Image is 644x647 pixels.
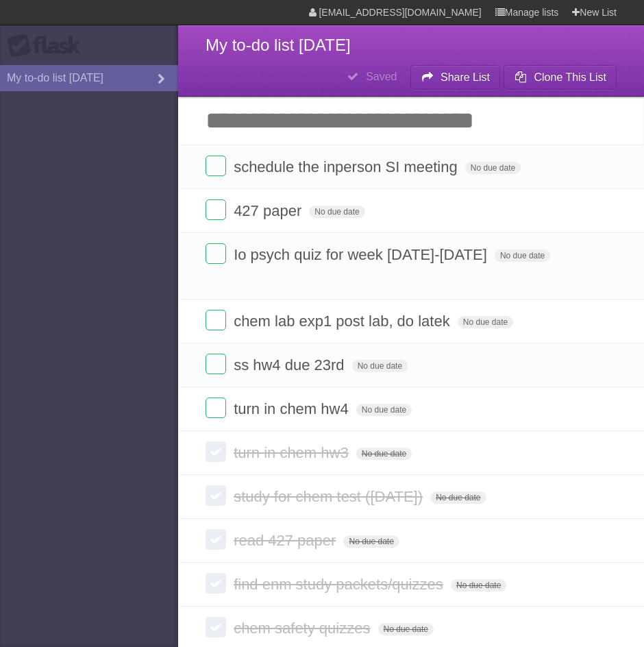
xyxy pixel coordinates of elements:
[206,156,226,176] label: Done
[206,199,226,220] label: Done
[206,617,226,637] label: Done
[206,243,226,264] label: Done
[234,313,454,330] span: chem lab exp1 post lab, do latek
[7,34,89,58] div: Flask
[234,620,373,637] span: chem safety quizzes
[410,65,501,90] button: Share List
[430,491,486,504] span: No due date
[534,71,606,83] b: Clone This List
[356,404,412,416] span: No due date
[234,400,352,417] span: turn in chem hw4
[465,162,521,174] span: No due date
[206,485,226,506] label: Done
[206,441,226,462] label: Done
[234,576,447,593] span: find enm study packets/quizzes
[309,206,364,218] span: No due date
[234,202,305,219] span: 427 paper
[206,36,351,54] span: My to-do list [DATE]
[441,71,490,83] b: Share List
[451,579,506,591] span: No due date
[234,532,339,549] span: read 427 paper
[234,444,352,461] span: turn in chem hw3
[495,249,550,262] span: No due date
[504,65,617,90] button: Clone This List
[206,398,226,418] label: Done
[206,529,226,550] label: Done
[366,71,397,82] b: Saved
[234,158,461,175] span: schedule the inperson SI meeting
[352,360,408,372] span: No due date
[234,488,426,505] span: study for chem test ([DATE])
[458,316,513,328] span: No due date
[206,573,226,594] label: Done
[356,448,412,460] span: No due date
[206,310,226,330] label: Done
[206,354,226,374] label: Done
[234,356,347,374] span: ss hw4 due 23rd
[343,535,399,548] span: No due date
[378,623,434,635] span: No due date
[234,246,491,263] span: Io psych quiz for week [DATE]-[DATE]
